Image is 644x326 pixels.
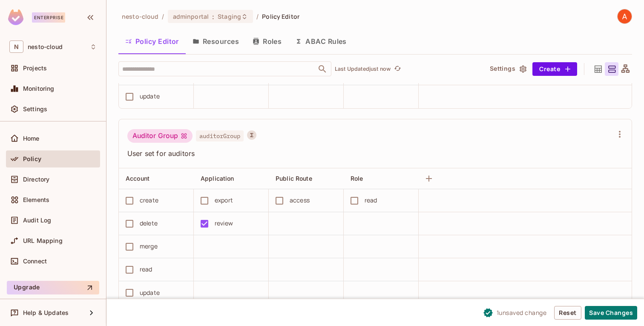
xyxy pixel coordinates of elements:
[288,31,354,52] button: ABAC Rules
[28,43,63,50] span: Workspace: nesto-cloud
[215,196,233,205] div: export
[140,196,158,205] div: create
[23,196,49,203] span: Elements
[23,217,51,224] span: Audit Log
[391,64,402,74] span: Refresh is not available in edit mode.
[532,62,577,76] button: Create
[262,12,299,20] span: Policy Editor
[127,129,193,143] div: Auditor Group
[140,219,158,228] div: delete
[122,12,158,20] span: the active workspace
[351,175,363,182] span: Role
[196,130,244,141] span: auditorGroup
[23,176,49,183] span: Directory
[218,12,241,20] span: Staging
[140,92,160,101] div: update
[118,31,186,52] button: Policy Editor
[23,258,47,265] span: Connect
[126,175,149,182] span: Account
[392,64,402,74] button: refresh
[127,149,613,158] span: User set for auditors
[365,196,377,205] div: read
[486,62,529,76] button: Settings
[9,40,23,53] span: N
[140,288,160,297] div: update
[247,130,256,140] button: A User Set is a dynamically conditioned role, grouping users based on real-time criteria.
[140,242,158,251] div: merge
[23,309,69,316] span: Help & Updates
[23,106,47,113] span: Settings
[186,31,246,52] button: Resources
[316,63,328,75] button: Open
[276,175,312,182] span: Public Route
[140,265,152,274] div: read
[32,12,65,23] div: Enterprise
[201,175,234,182] span: Application
[290,196,310,205] div: access
[554,306,581,320] button: Reset
[23,237,63,244] span: URL Mapping
[162,12,164,20] li: /
[8,9,23,25] img: SReyMgAAAABJRU5ErkJggg==
[212,13,215,20] span: :
[256,12,259,20] li: /
[585,306,637,320] button: Save Changes
[246,31,288,52] button: Roles
[497,308,547,317] span: 1 unsaved change
[23,135,40,142] span: Home
[394,65,401,73] span: refresh
[7,281,99,294] button: Upgrade
[23,85,55,92] span: Monitoring
[215,219,233,228] div: review
[23,65,47,72] span: Projects
[618,9,632,23] img: Adel Ati
[335,66,391,72] p: Last Updated just now
[173,12,209,20] span: adminportal
[23,156,41,162] span: Policy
